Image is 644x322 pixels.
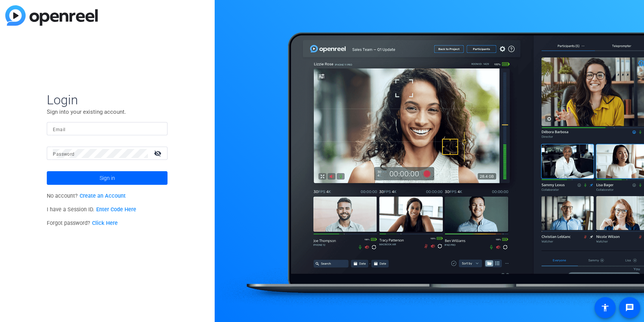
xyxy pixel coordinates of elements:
[47,220,118,226] span: Forgot password?
[92,220,118,226] a: Click Here
[47,193,126,199] span: No account?
[601,303,610,312] mat-icon: accessibility
[5,5,98,26] img: blue-gradient.svg
[47,92,168,108] span: Login
[80,193,126,199] a: Create an Account
[100,169,115,187] span: Sign in
[53,152,74,157] mat-label: Password
[47,108,168,116] p: Sign into your existing account.
[53,124,161,133] input: Enter Email Address
[47,171,168,185] button: Sign in
[96,206,136,213] a: Enter Code Here
[625,303,634,312] mat-icon: message
[53,127,65,132] mat-label: Email
[149,148,168,159] mat-icon: visibility_off
[47,206,136,213] span: I have a Session ID.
